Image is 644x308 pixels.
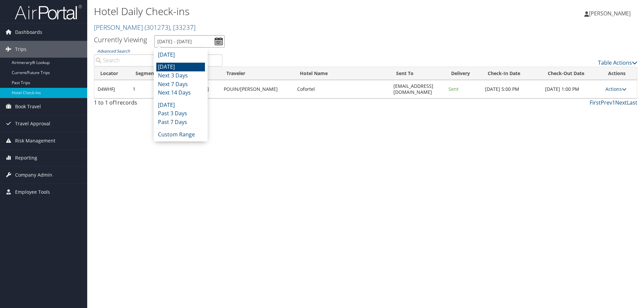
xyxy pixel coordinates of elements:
[156,101,205,110] li: [DATE]
[294,67,390,80] th: Hotel Name: activate to sort column ascending
[590,99,601,106] a: First
[94,99,222,110] div: 1 to 1 of records
[601,99,612,106] a: Prev
[15,24,42,41] span: Dashboards
[542,80,602,98] td: [DATE] 1:00 PM
[390,80,445,98] td: [EMAIL_ADDRESS][DOMAIN_NAME]
[94,35,147,44] h3: Currently Viewing
[390,67,445,80] th: Sent To: activate to sort column ascending
[156,88,205,97] li: Next 14 Days
[156,51,205,59] li: [DATE]
[114,99,117,106] span: 1
[97,48,130,54] a: Advanced Search
[15,184,50,200] span: Employee Tools
[156,80,205,89] li: Next 7 Days
[15,149,37,166] span: Reporting
[156,71,205,80] li: Next 3 Days
[170,23,196,32] span: , [ 33237 ]
[129,67,168,80] th: Segment: activate to sort column ascending
[482,67,542,80] th: Check-In Date: activate to sort column ascending
[156,118,205,127] li: Past 7 Days
[156,130,205,139] li: Custom Range
[627,99,637,106] a: Last
[94,23,196,32] a: [PERSON_NAME]
[612,99,615,106] a: 1
[482,80,542,98] td: [DATE] 5:00 PM
[448,86,459,92] span: Sent
[15,132,55,149] span: Risk Management
[598,59,637,66] a: Table Actions
[94,67,129,80] th: Locator: activate to sort column ascending
[15,98,41,115] span: Book Travel
[129,80,168,98] td: 1
[94,80,129,98] td: D4WHFJ
[15,41,26,58] span: Trips
[94,4,456,18] h1: Hotel Daily Check-ins
[615,99,627,106] a: Next
[15,167,52,183] span: Company Admin
[154,35,225,48] input: [DATE] - [DATE]
[145,23,170,32] span: ( 301273 )
[584,3,637,23] a: [PERSON_NAME]
[605,86,627,92] a: Actions
[602,67,637,80] th: Actions
[294,80,390,98] td: Cofortel
[589,10,631,17] span: [PERSON_NAME]
[94,54,222,66] input: Advanced Search
[220,80,294,98] td: POUIN/[PERSON_NAME]
[15,4,82,20] img: airportal-logo.png
[156,63,205,71] li: [DATE]
[445,67,482,80] th: Delivery: activate to sort column ascending
[15,115,50,132] span: Travel Approval
[220,67,294,80] th: Traveler: activate to sort column ascending
[156,109,205,118] li: Past 3 Days
[542,67,602,80] th: Check-Out Date: activate to sort column ascending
